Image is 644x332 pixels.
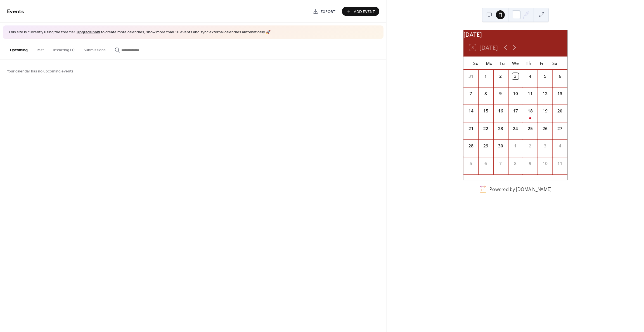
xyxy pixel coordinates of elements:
div: 31 [468,73,474,79]
div: 30 [497,143,504,149]
span: This site is currently using the free tier. to create more calendars, show more than 10 events an... [8,30,271,35]
button: Submissions [79,39,110,59]
div: 18 [527,108,533,114]
div: Th [522,56,535,70]
button: Upcoming [6,39,32,59]
div: 6 [482,160,489,167]
div: 25 [527,125,533,132]
div: 12 [542,90,548,97]
div: 19 [542,108,548,114]
div: 4 [557,143,563,149]
div: 7 [497,160,504,167]
div: 4 [527,73,533,79]
div: 2 [527,143,533,149]
div: 11 [557,160,563,167]
div: 6 [557,73,563,79]
span: Events [7,6,24,17]
div: [DATE] [463,30,567,39]
div: 2 [497,73,504,79]
div: 10 [542,160,548,167]
div: 23 [497,125,504,132]
a: Upgrade now [77,29,100,36]
div: 9 [527,160,533,167]
div: 8 [482,90,489,97]
div: Su [469,56,482,70]
div: 1 [482,73,489,79]
div: 27 [557,125,563,132]
div: 14 [468,108,474,114]
button: Recurring (1) [48,39,79,59]
div: 3 [542,143,548,149]
div: 22 [482,125,489,132]
div: 21 [468,125,474,132]
div: 15 [482,108,489,114]
div: 16 [497,108,504,114]
div: Fr [535,56,548,70]
div: 3 [512,73,518,79]
div: 1 [512,143,518,149]
div: Mo [482,56,496,70]
div: 29 [482,143,489,149]
div: 7 [468,90,474,97]
div: Powered by [489,186,551,192]
button: Add Event [342,7,379,16]
div: 5 [542,73,548,79]
div: 8 [512,160,518,167]
span: Your calendar has no upcoming events [7,68,74,74]
div: 28 [468,143,474,149]
div: 20 [557,108,563,114]
div: Sa [548,56,562,70]
div: 9 [497,90,504,97]
span: Add Event [354,9,375,15]
div: 17 [512,108,518,114]
div: 13 [557,90,563,97]
div: 10 [512,90,518,97]
div: 5 [468,160,474,167]
div: We [509,56,522,70]
div: 11 [527,90,533,97]
div: Tu [496,56,509,70]
a: Export [309,7,340,16]
a: [DOMAIN_NAME] [516,186,551,192]
span: Export [321,9,335,15]
div: 24 [512,125,518,132]
div: 26 [542,125,548,132]
button: Past [32,39,48,59]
